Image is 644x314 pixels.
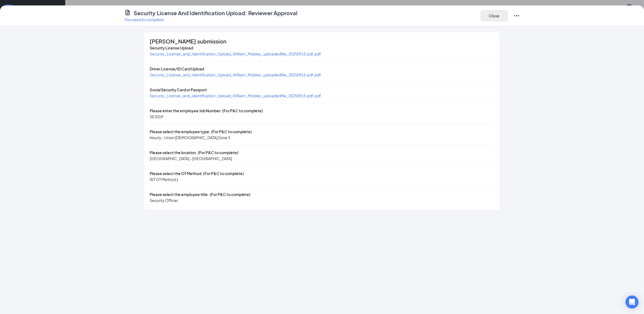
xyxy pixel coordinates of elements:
span: Please select the employee title. (For P&C to complete) [150,192,250,197]
span: Social Security Card or Passport [150,87,207,92]
a: Security_License_and_Identification_Upload_William_Mobley_uploadedfile_20250915.pdf.pdf [150,51,321,56]
span: Security Officer [150,198,178,203]
div: Open Intercom Messenger [626,296,639,309]
span: Please select the location. (For P&C to complete) [150,150,238,155]
a: Security_License_and_Identification_Upload_William_Mobley_uploadedfile_20250915.pdf.pdf [150,93,321,98]
span: Hourly - Union [DEMOGRAPHIC_DATA] Zone 3 [150,135,230,140]
svg: CustomFormIcon [124,9,131,16]
span: Driver License/ID Card Upload [150,66,204,71]
span: Please enter the employee Job Number. (For P&C to complete) [150,108,263,113]
h4: Security License And Identification Upload: Reviewer Approval [134,9,297,17]
span: WT OT Method 1 [150,177,178,182]
svg: Ellipses [513,13,520,19]
span: [GEOGRAPHIC_DATA] - [GEOGRAPHIC_DATA] [150,156,232,161]
a: Security_License_and_Identification_Upload_William_Mobley_uploadedfile_20250915.pdf.pdf [150,72,321,77]
span: [PERSON_NAME] submission [150,38,227,45]
p: You need to complete [124,17,297,22]
span: Please select the employee type. (For P&C to complete) [150,129,252,134]
span: Please select the OT Method. (For P&C to complete) [150,171,244,176]
button: Close [481,10,508,21]
span: SE3019 [150,114,163,119]
span: Security License Upload [150,45,193,50]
